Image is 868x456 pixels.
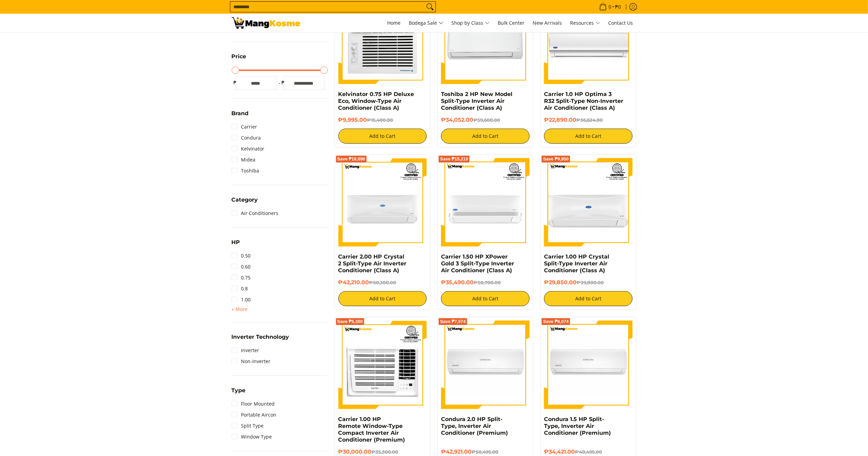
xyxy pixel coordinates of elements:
[232,197,258,203] span: Category
[440,320,466,324] span: Save ₱7,574
[338,416,405,443] a: Carrier 1.00 HP Remote Window-Type Compact Inverter Air Conditioner (Premium)
[232,283,248,294] a: 0.8
[232,111,249,116] span: Brand
[232,17,300,29] img: Bodega Sale Aircon l Mang Kosme: Home Appliances Warehouse Sale
[441,117,530,123] h6: ₱34,052.00
[544,158,633,247] img: Carrier 1.00 HP Crystal Split-Type Inverter Air Conditioner (Class A)
[307,14,637,32] nav: Main Menu
[232,305,248,313] summary: Open
[232,307,248,312] span: + More
[232,345,259,356] a: Inverter
[544,91,623,111] a: Carrier 1.0 HP Optima 3 R32 Split-Type Non-Inverter Air Conditioner (Class A)
[440,157,468,161] span: Save ₱15,210
[441,253,514,274] a: Carrier 1.50 HP XPower Gold 3 Split-Type Inverter Air Conditioner (Class A)
[544,117,633,123] h6: ₱22,890.00
[369,280,396,285] del: ₱60,300.00
[425,2,436,12] button: Search
[232,197,258,208] summary: Open
[576,117,603,123] del: ₱36,624.00
[609,20,633,26] span: Contact Us
[338,117,427,123] h6: ₱9,995.00
[544,279,633,286] h6: ₱29,850.00
[232,272,251,283] a: 0.75
[452,19,490,27] span: Shop by Class
[232,79,239,86] span: ₱
[338,158,427,247] img: Carrier 2.00 HP Crystal 2 Split-Type Air Inverter Conditioner (Class A)
[232,409,277,420] a: Portable Aircon
[232,250,251,261] a: 0.50
[575,449,602,455] del: ₱40,495.00
[498,20,525,26] span: Bulk Center
[338,279,427,286] h6: ₱42,210.00
[232,294,251,305] a: 1.00
[232,398,275,409] a: Floor Mounted
[441,416,508,436] a: Condura 2.0 HP Split-Type, Inverter Air Conditioner (Premium)
[232,356,271,367] a: Non-Inverter
[232,334,289,345] summary: Open
[232,154,256,165] a: Midea
[544,448,633,455] h6: ₱34,421.00
[232,121,257,132] a: Carrier
[338,253,407,274] a: Carrier 2.00 HP Crystal 2 Split-Type Air Inverter Conditioner (Class A)
[338,321,427,409] img: Carrier 1.00 HP Remote Window-Type Compact Inverter Air Conditioner (Premium)
[472,449,498,455] del: ₱50,495.00
[232,420,264,431] a: Split Type
[232,143,265,154] a: Kelvinator
[387,20,401,26] span: Home
[232,208,279,219] a: Air Conditioners
[441,291,530,306] button: Add to Cart
[474,280,501,285] del: ₱50,700.00
[614,4,622,9] span: ₱0
[570,19,600,27] span: Resources
[567,14,604,32] a: Resources
[232,132,261,143] a: Condura
[232,388,246,393] span: Type
[605,14,637,32] a: Contact Us
[441,91,512,111] a: Toshiba 2 HP New Model Split-Type Inverter Air Conditioner (Class A)
[608,4,613,9] span: 0
[577,280,604,285] del: ₱39,800.00
[544,321,633,409] img: condura-split-type-inverter-air-conditioner-class-b-full-view-mang-kosme
[441,321,530,409] img: condura-split-type-inverter-air-conditioner-class-b-full-view-mang-kosme
[338,129,427,144] button: Add to Cart
[232,334,289,340] span: Inverter Technology
[232,388,246,398] summary: Open
[441,448,530,455] h6: ₱42,921.00
[441,129,530,144] button: Add to Cart
[232,54,246,59] span: Price
[280,79,287,86] span: ₱
[367,117,393,123] del: ₱15,400.00
[544,416,611,436] a: Condura 1.5 HP Split-Type, Inverter Air Conditioner (Premium)
[338,448,427,455] h6: ₱30,000.00
[543,157,569,161] span: Save ₱9,950
[543,320,569,324] span: Save ₱6,074
[544,129,633,144] button: Add to Cart
[337,157,366,161] span: Save ₱18,090
[338,291,427,306] button: Add to Cart
[544,253,609,274] a: Carrier 1.00 HP Crystal Split-Type Inverter Air Conditioner (Class A)
[597,3,623,11] span: •
[337,320,363,324] span: Save ₱5,300
[232,431,272,442] a: Window Type
[232,111,249,121] summary: Open
[530,14,566,32] a: New Arrivals
[441,158,530,247] img: Carrier 1.50 HP XPower Gold 3 Split-Type Inverter Air Conditioner (Class A)
[448,14,493,32] a: Shop by Class
[533,20,562,26] span: New Arrivals
[232,261,251,272] a: 0.60
[384,14,404,32] a: Home
[441,279,530,286] h6: ₱35,490.00
[232,54,246,64] summary: Open
[409,19,443,27] span: Bodega Sale
[406,14,447,32] a: Bodega Sale
[495,14,528,32] a: Bulk Center
[338,91,414,111] a: Kelvinator 0.75 HP Deluxe Eco, Window-Type Air Conditioner (Class A)
[232,240,240,245] span: HP
[232,240,240,250] summary: Open
[544,291,633,306] button: Add to Cart
[232,165,259,176] a: Toshiba
[473,117,500,123] del: ₱59,600.00
[372,449,398,455] del: ₱35,300.00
